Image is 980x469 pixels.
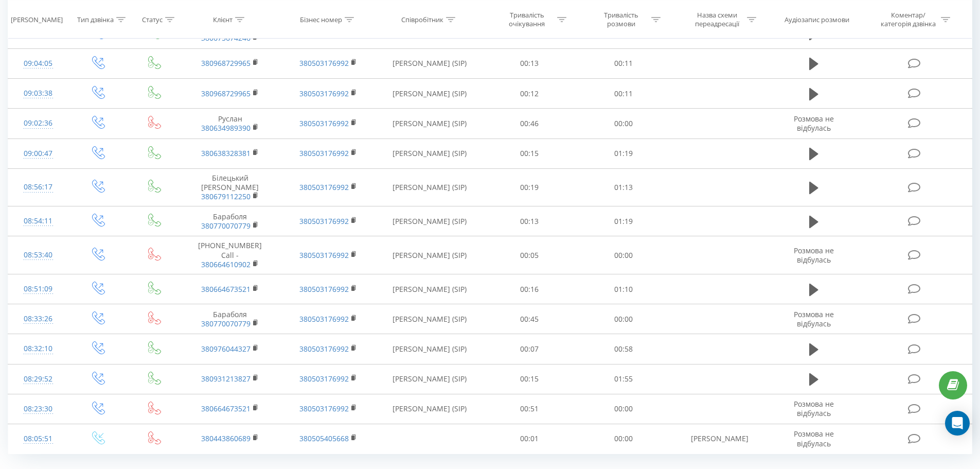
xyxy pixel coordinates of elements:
td: [PERSON_NAME] (SIP) [377,206,483,236]
a: 380976044327 [201,344,251,354]
div: 08:51:09 [19,279,58,299]
div: Коментар/категорія дзвінка [878,11,938,28]
div: 08:56:17 [19,177,58,197]
td: 00:00 [577,394,671,424]
a: 380503176992 [299,250,349,260]
td: 00:45 [483,304,577,334]
td: 00:00 [577,109,671,138]
td: [PERSON_NAME] [670,424,768,454]
a: 380503176992 [299,118,349,128]
td: 00:46 [483,109,577,138]
td: 01:19 [577,206,671,236]
td: 00:13 [483,48,577,78]
td: 00:15 [483,364,577,394]
td: 00:01 [483,424,577,454]
a: 380503176992 [299,216,349,226]
td: 00:19 [483,168,577,206]
td: 00:16 [483,274,577,304]
div: 08:32:10 [19,339,58,359]
a: 380503176992 [299,182,349,192]
a: 380638328381 [201,148,251,158]
td: Бараболя [181,304,279,334]
a: 380503176992 [299,58,349,68]
td: [PERSON_NAME] (SIP) [377,364,483,394]
a: 380505405668 [299,433,349,443]
div: Статус [142,15,163,24]
td: [PERSON_NAME] (SIP) [377,394,483,424]
td: 01:55 [577,364,671,394]
td: 01:19 [577,138,671,168]
td: 00:11 [577,48,671,78]
div: 08:05:51 [19,429,58,449]
td: [PERSON_NAME] (SIP) [377,109,483,138]
span: Розмова не відбулась [794,114,834,133]
td: 01:13 [577,168,671,206]
a: 380664673521 [201,284,251,294]
a: 380503176992 [299,374,349,384]
div: Назва схеми переадресації [689,11,744,28]
div: Клієнт [213,15,233,24]
div: 08:23:30 [19,399,58,419]
a: 380443860689 [201,433,251,443]
td: 00:58 [577,334,671,364]
div: Тривалість очікування [500,11,555,28]
td: Білецький [PERSON_NAME] [181,168,279,206]
div: 08:33:26 [19,309,58,329]
td: 00:11 [577,79,671,109]
span: Розмова не відбулась [794,246,834,265]
td: [PERSON_NAME] (SIP) [377,236,483,274]
td: 00:51 [483,394,577,424]
div: 08:29:52 [19,369,58,389]
a: 380503176992 [299,89,349,98]
a: 380770070779 [201,319,251,328]
div: Тривалість розмови [594,11,649,28]
td: [PERSON_NAME] (SIP) [377,138,483,168]
td: [PHONE_NUMBER] Call - [181,236,279,274]
td: [PERSON_NAME] (SIP) [377,334,483,364]
a: 380503176992 [299,404,349,413]
td: 00:00 [577,236,671,274]
div: 09:02:36 [19,113,58,133]
td: [PERSON_NAME] (SIP) [377,79,483,109]
td: 00:05 [483,236,577,274]
a: 380664673521 [201,404,251,413]
div: 09:04:05 [19,54,58,74]
span: Розмова не відбулась [794,429,834,448]
a: 380503176992 [299,314,349,324]
a: 380503176992 [299,284,349,294]
div: 08:53:40 [19,245,58,265]
td: [PERSON_NAME] (SIP) [377,304,483,334]
td: 00:15 [483,138,577,168]
div: [PERSON_NAME] [11,15,63,24]
td: 01:10 [577,274,671,304]
td: 00:13 [483,206,577,236]
span: Розмова не відбулась [794,309,834,328]
td: 00:07 [483,334,577,364]
a: 380503176992 [299,148,349,158]
div: Аудіозапис розмови [785,15,849,24]
a: 380503176992 [299,344,349,354]
div: Бізнес номер [300,15,342,24]
td: [PERSON_NAME] (SIP) [377,48,483,78]
td: Руслан [181,109,279,138]
td: 00:00 [577,304,671,334]
a: 380664610902 [201,259,251,269]
div: Тип дзвінка [77,15,114,24]
a: 380679112250 [201,192,251,201]
td: [PERSON_NAME] (SIP) [377,274,483,304]
div: Співробітник [401,15,443,24]
td: [PERSON_NAME] (SIP) [377,168,483,206]
a: 380634989390 [201,123,251,133]
a: 380931213827 [201,374,251,384]
td: 00:00 [577,424,671,454]
div: 09:00:47 [19,144,58,164]
div: 09:03:38 [19,83,58,103]
a: 380968729965 [201,58,251,68]
a: 380968729965 [201,89,251,98]
div: 08:54:11 [19,211,58,231]
a: 380770070779 [201,221,251,231]
td: 00:12 [483,79,577,109]
div: Open Intercom Messenger [945,411,970,436]
td: Бараболя [181,206,279,236]
span: Розмова не відбулась [794,399,834,418]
